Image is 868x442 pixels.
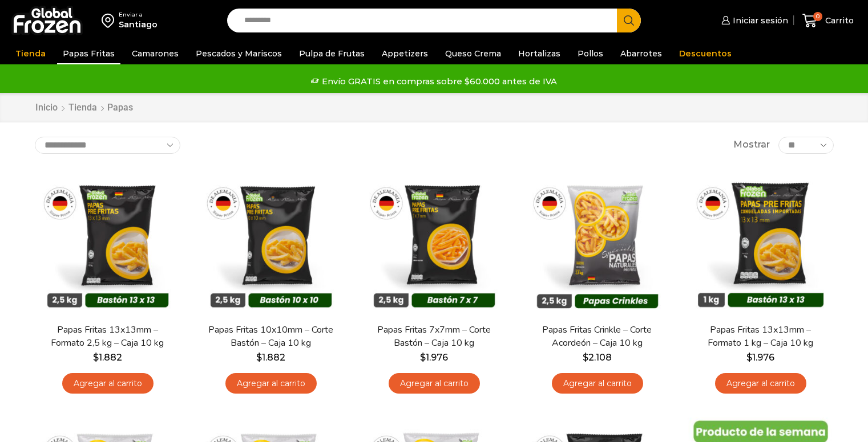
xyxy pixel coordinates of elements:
[730,15,788,26] span: Iniciar sesión
[57,43,120,64] a: Papas Fritas
[531,324,663,350] a: Papas Fritas Crinkle – Corte Acordeón – Caja 10 kg
[420,352,426,363] span: $
[746,352,752,363] span: $
[126,43,184,64] a: Camarones
[439,43,507,64] a: Queso Crema
[583,352,612,363] bdi: 2.108
[293,43,370,64] a: Pulpa de Frutas
[68,101,98,114] a: Tienda
[205,324,336,350] a: Papas Fritas 10x10mm – Corte Bastón – Caja 10 kg
[119,11,158,19] div: Enviar a
[190,43,288,64] a: Pescados y Mariscos
[733,138,770,152] span: Mostrar
[617,9,641,32] button: Search button
[746,352,774,363] bdi: 1.976
[107,102,133,113] h1: Papas
[572,43,609,64] a: Pollos
[715,373,806,394] a: Agregar al carrito: “Papas Fritas 13x13mm - Formato 1 kg - Caja 10 kg”
[813,12,822,21] span: 0
[615,43,668,64] a: Abarrotes
[800,7,857,34] a: 0 Carrito
[42,324,173,350] a: Papas Fritas 13x13mm – Formato 2,5 kg – Caja 10 kg
[62,373,154,394] a: Agregar al carrito: “Papas Fritas 13x13mm - Formato 2,5 kg - Caja 10 kg”
[695,324,826,350] a: Papas Fritas 13x13mm – Formato 1 kg – Caja 10 kg
[389,373,480,394] a: Agregar al carrito: “Papas Fritas 7x7mm - Corte Bastón - Caja 10 kg”
[35,101,133,114] nav: Breadcrumb
[35,137,180,154] select: Pedido de la tienda
[102,11,119,30] img: address-field-icon.svg
[93,352,122,363] bdi: 1.882
[420,352,448,363] bdi: 1.976
[718,9,788,32] a: Iniciar sesión
[583,352,588,363] span: $
[10,43,51,64] a: Tienda
[35,101,58,114] a: Inicio
[368,324,499,350] a: Papas Fritas 7x7mm – Corte Bastón – Caja 10 kg
[673,43,737,64] a: Descuentos
[552,373,643,394] a: Agregar al carrito: “Papas Fritas Crinkle - Corte Acordeón - Caja 10 kg”
[225,373,317,394] a: Agregar al carrito: “Papas Fritas 10x10mm - Corte Bastón - Caja 10 kg”
[512,43,566,64] a: Hortalizas
[376,43,434,64] a: Appetizers
[256,352,285,363] bdi: 1.882
[822,15,854,26] span: Carrito
[119,19,158,30] div: Santiago
[256,352,262,363] span: $
[93,352,99,363] span: $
